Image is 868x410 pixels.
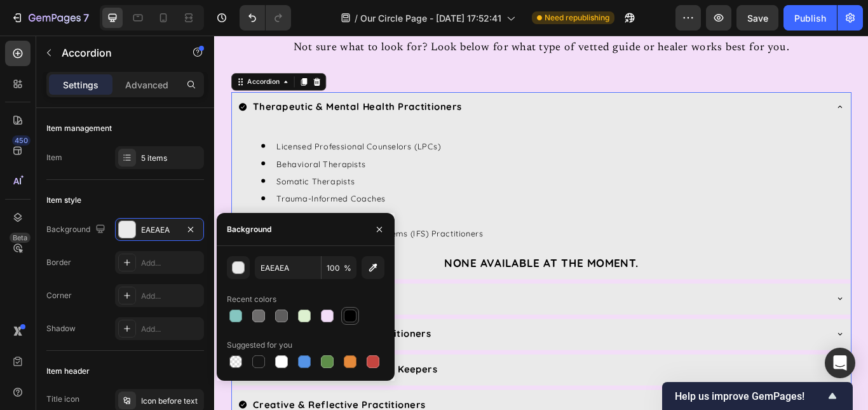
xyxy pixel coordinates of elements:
div: Undo/Redo [240,5,291,31]
span: Behavioral Therapists [72,144,177,156]
div: Item management [46,123,112,134]
div: Add... [141,324,201,335]
div: Title icon [46,393,79,405]
button: Publish [783,5,837,31]
p: Not sure what to look for? Look below for what type of vetted guide or healer works best for you. [11,4,752,24]
div: Beta [10,233,31,243]
p: Settings [63,78,98,92]
div: 450 [12,135,31,146]
span: Licensed Professional Counselors (LPCs) [72,123,264,135]
strong: Therapeutic & Mental Health Practitioners [45,76,288,90]
span: Somatic Therapists [72,164,164,176]
p: Accordion [62,45,170,60]
strong: Holistic & Embodiment Practitioners [45,341,252,354]
p: 7 [83,10,89,25]
div: Suggested for you [227,339,292,351]
div: Publish [794,11,826,25]
span: EMDR & Internal Family Systems (IFS) Practitioners [72,225,314,237]
strong: Intuitive & Spiritual Guides [45,299,198,313]
div: Recent colors [227,294,276,305]
span: Trauma-Informed Coaches [72,184,200,196]
div: EAEAEA [141,224,178,236]
iframe: Design area [214,36,868,410]
div: Add... [141,257,201,269]
div: 5 items [141,153,201,164]
input: Eg: FFFFFF [255,256,321,279]
span: Save [747,13,768,24]
span: Need republishing [545,12,609,24]
div: Corner [46,290,72,301]
span: Art & Expressive Therapists [72,205,202,217]
span: Our Circle Page - [DATE] 17:52:41 [360,11,501,25]
div: Add... [141,290,201,302]
span: % [344,263,351,274]
div: Shadow [46,323,76,334]
p: Advanced [125,78,168,92]
div: Accordion [36,48,78,60]
span: Help us improve GemPages! [675,390,825,402]
div: Item header [46,366,90,377]
span: / [355,11,358,25]
div: Icon before text [141,395,201,407]
div: Item style [46,195,81,206]
div: Border [46,257,71,268]
button: Save [736,5,778,31]
div: Background [227,224,271,235]
div: Open Intercom Messenger [825,348,855,378]
strong: Cultural & Ancestral Wisdom Keepers [45,382,260,395]
div: Background [46,221,108,238]
button: 7 [5,5,95,31]
strong: NONE AVAILABLE AT THE MOMENT. [268,257,494,273]
button: Show survey - Help us improve GemPages! [675,388,840,404]
div: Item [46,152,62,163]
